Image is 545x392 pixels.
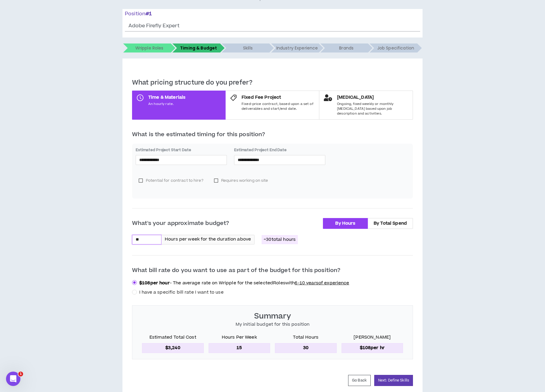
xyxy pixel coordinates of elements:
p: $108 per hr [342,343,403,353]
h5: Skills [243,43,253,52]
p: 30 [275,343,337,353]
h5: Job Specification [377,43,414,52]
h5: Timing & Budget [180,43,217,52]
label: Estimated Project Start Date [136,147,227,153]
span: I have a specific bill rate I want to use [139,289,224,295]
h5: Wripple Roles [135,43,164,52]
label: Potential for contract to hire? [136,176,206,185]
p: What's your approximate budget? [132,219,229,228]
h5: Industry Experience [276,43,318,52]
p: Hours per week for the duration above [165,236,251,243]
strong: $ 108 per hour [139,280,170,286]
p: $3,240 [142,343,204,353]
span: tag [230,94,237,101]
span: Fixed Fee Project [242,94,315,100]
p: What is the estimated timing for this position? [132,130,413,139]
p: My initial budget for this position [236,321,310,328]
span: Fixed-price contract, based upon a set of deliverables and start/end date. [242,102,315,111]
span: Ongoing, fixed weekly or monthly [MEDICAL_DATA] based upon job description and activities. [337,102,408,116]
h5: Brands [339,43,354,52]
p: Position [125,10,420,18]
p: Estimated Total Cost [142,334,204,343]
label: Requires working on site [211,176,271,185]
span: An hourly rate. [148,102,185,106]
p: What pricing structure do you prefer? [132,79,413,87]
b: # 1 [146,10,152,17]
p: 15 [209,343,270,353]
p: What bill rate do you want to use as part of the budget for this position? [132,265,413,275]
span: By Hours [335,220,355,226]
button: Go Back [348,375,371,386]
span: clock-circle [137,94,143,101]
span: 6-10 years of experience [295,280,349,286]
span: 1 [18,372,23,376]
span: By Total Spend [374,220,407,226]
p: Hours Per Week [209,334,270,343]
span: [MEDICAL_DATA] [337,94,408,100]
input: Open position name [125,20,420,31]
p: ~ 30 total hours [262,235,298,244]
iframe: Intercom live chat [6,372,20,386]
p: Total Hours [275,334,337,343]
span: Time & Materials [148,94,185,100]
p: - The average rate on Wripple for the selected Roles with [139,280,349,286]
p: [PERSON_NAME] [342,334,403,343]
p: Summary [236,312,310,321]
label: Estimated Project End Date [234,147,325,153]
button: Next: Define Skills [374,375,413,386]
